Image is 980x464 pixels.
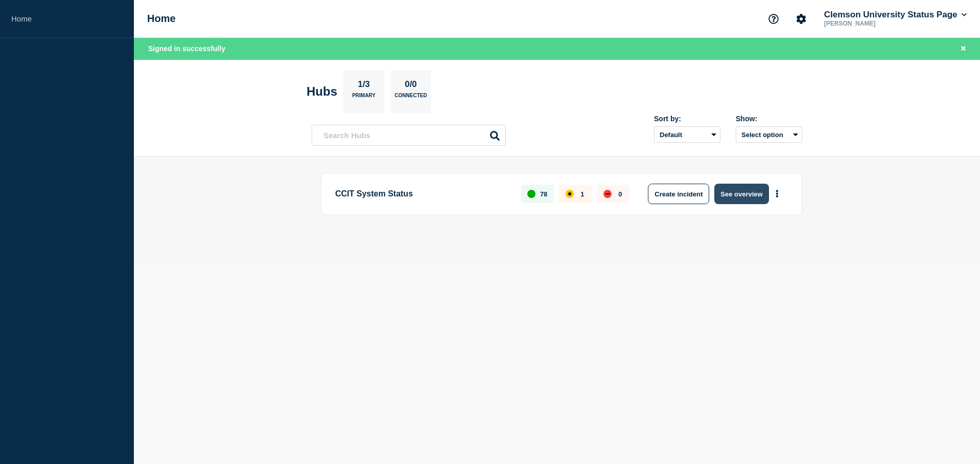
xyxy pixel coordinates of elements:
div: up [527,190,535,198]
button: Account settings [790,8,812,30]
p: 1 [580,190,584,198]
p: CCIT System Status [335,184,509,204]
h1: Home [147,13,176,25]
p: 78 [540,190,547,198]
select: Sort by [654,126,720,143]
div: down [603,190,612,198]
p: 0/0 [401,79,421,93]
p: Primary [352,93,376,103]
button: More actions [771,185,784,204]
button: Create incident [648,184,709,204]
p: Connected [394,93,427,103]
div: Sort by: [654,115,720,123]
button: See overview [714,184,768,204]
button: Select option [736,126,802,143]
span: Signed in successfully [148,45,225,53]
p: 1/3 [354,79,374,93]
p: [PERSON_NAME] [822,20,928,27]
button: Clemson University Status Page [822,10,969,20]
button: Support [763,8,784,30]
button: Close banner [957,43,970,55]
h2: Hubs [307,84,337,99]
div: Show: [736,115,802,123]
div: affected [566,190,574,198]
p: 0 [618,190,622,198]
input: Search Hubs [312,125,506,146]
